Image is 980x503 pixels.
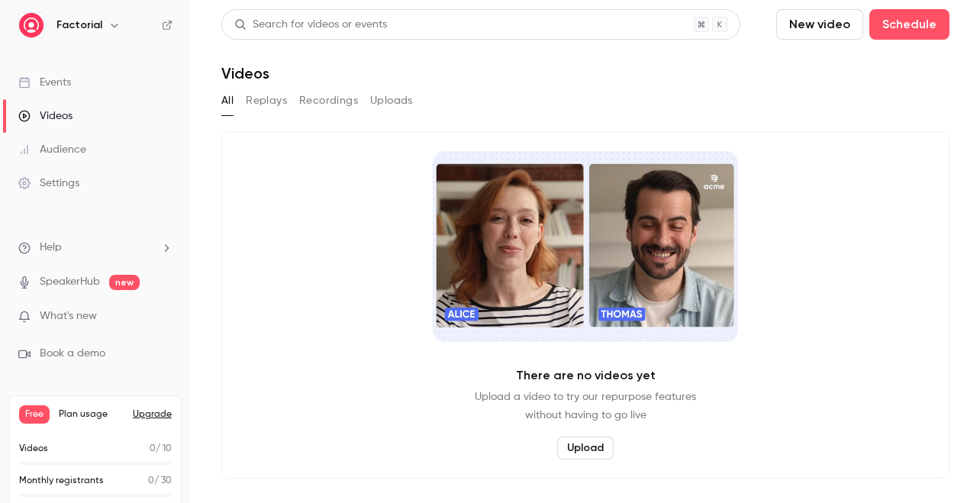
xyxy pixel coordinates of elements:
[40,274,100,290] a: SpeakerHub
[18,240,172,256] li: help-dropdown-opener
[516,366,656,385] p: There are no videos yet
[776,9,863,40] button: New video
[18,142,86,157] div: Audience
[40,346,105,362] span: Book a demo
[109,275,140,290] span: new
[221,89,234,113] button: All
[150,444,156,453] span: 0
[150,442,172,456] p: / 10
[40,308,97,324] span: What's new
[370,89,413,113] button: Uploads
[19,13,44,37] img: Factorial
[869,9,949,40] button: Schedule
[19,474,104,488] p: Monthly registrants
[18,75,71,90] div: Events
[18,108,73,124] div: Videos
[299,89,358,113] button: Recordings
[234,17,387,33] div: Search for videos or events
[221,64,269,82] h1: Videos
[133,408,172,421] button: Upgrade
[246,89,287,113] button: Replays
[56,18,102,33] h6: Factorial
[221,9,949,494] section: Videos
[557,437,614,459] button: Upload
[19,405,50,424] span: Free
[40,240,62,256] span: Help
[475,388,696,424] p: Upload a video to try our repurpose features without having to go live
[59,408,124,421] span: Plan usage
[148,476,154,485] span: 0
[19,442,48,456] p: Videos
[18,176,79,191] div: Settings
[148,474,172,488] p: / 30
